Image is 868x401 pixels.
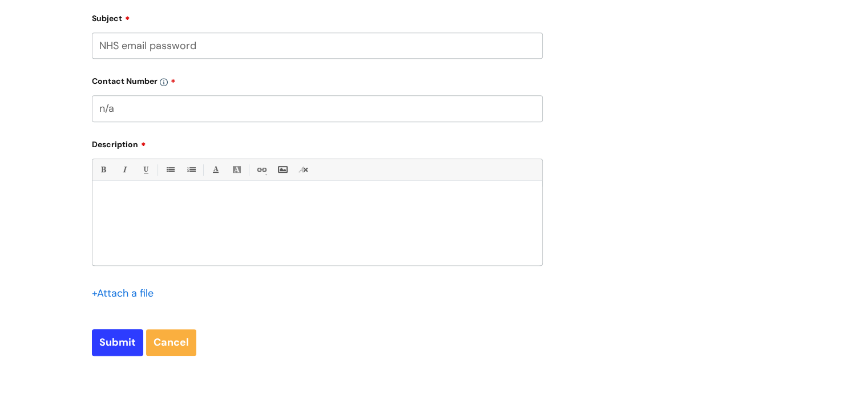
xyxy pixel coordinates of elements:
a: Cancel [146,329,196,355]
a: Back Color [229,163,244,177]
a: • Unordered List (Ctrl-Shift-7) [163,163,177,177]
a: Font Color [208,163,223,177]
a: Bold (Ctrl-B) [96,163,110,177]
label: Description [92,136,543,149]
label: Subject [92,10,543,23]
div: Attach a file [92,284,160,302]
label: Contact Number [92,72,543,86]
a: Underline(Ctrl-U) [138,163,152,177]
img: info-icon.svg [160,78,168,86]
input: Submit [92,329,143,355]
a: Remove formatting (Ctrl-\) [296,163,310,177]
a: Link [254,163,268,177]
a: 1. Ordered List (Ctrl-Shift-8) [184,163,198,177]
a: Insert Image... [275,163,289,177]
a: Italic (Ctrl-I) [117,163,131,177]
